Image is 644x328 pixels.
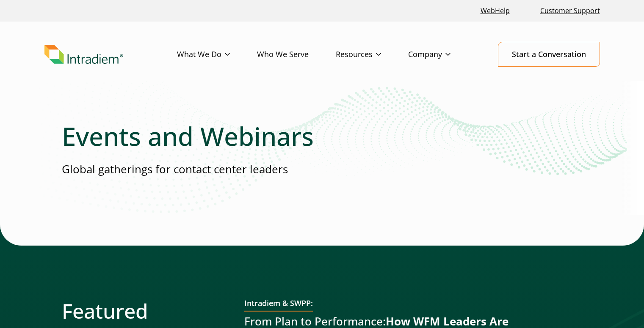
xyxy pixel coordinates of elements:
[62,161,583,177] p: Global gatherings for contact center leaders
[477,2,513,20] a: Link opens in a new window
[336,42,408,67] a: Resources
[408,42,478,67] a: Company
[257,42,336,67] a: Who We Serve
[44,45,177,64] a: Link to homepage of Intradiem
[44,45,123,64] img: Intradiem
[177,42,257,67] a: What We Do
[537,2,603,20] a: Customer Support
[62,121,583,151] h1: Events and Webinars
[498,42,600,67] a: Start a Conversation
[244,299,313,312] h3: Intradiem & SWPP:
